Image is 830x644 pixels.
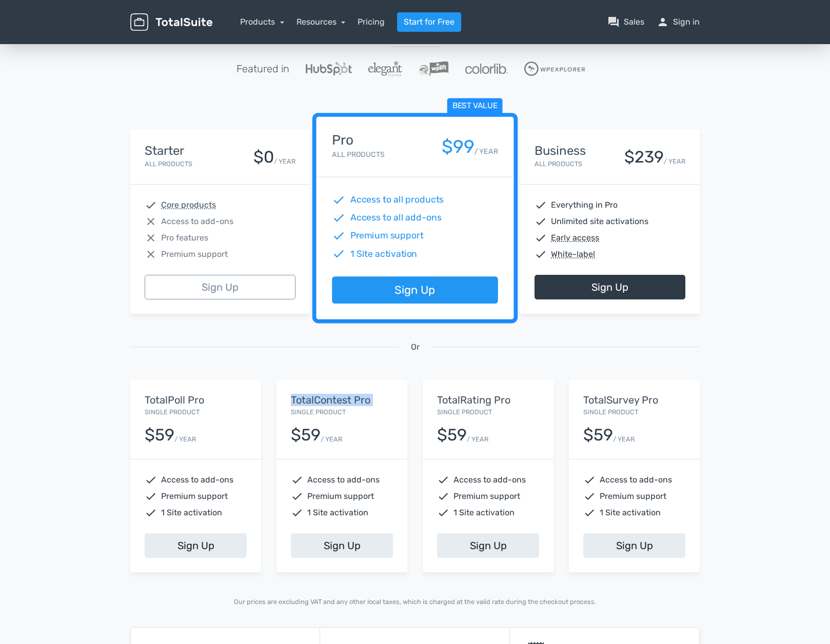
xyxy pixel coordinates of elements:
a: Pricing [358,16,385,28]
small: All Products [535,160,582,168]
h5: TotalContest Pro [291,394,393,406]
span: check [145,507,157,519]
span: close [145,232,157,244]
span: check [332,247,345,260]
span: check [437,490,449,502]
span: check [535,248,547,260]
a: Sign Up [535,275,685,299]
h4: Business [535,144,586,157]
span: check [583,490,596,502]
span: check [583,474,596,486]
div: $59 [583,426,613,444]
span: close [145,248,157,260]
h4: Starter [145,144,192,157]
span: check [145,474,157,486]
img: WPLift [419,61,449,76]
small: / YEAR [274,156,295,166]
small: Single Product [145,408,200,416]
h5: Featured in [236,63,289,74]
h4: Pro [332,133,384,148]
small: / YEAR [475,146,498,157]
h5: TotalRating Pro [437,394,539,406]
span: check [437,507,449,519]
span: Premium support [161,248,228,260]
span: Premium support [350,229,424,243]
small: / YEAR [664,156,685,166]
div: $0 [253,148,274,166]
span: Premium support [307,490,374,502]
p: Our prices are excluding VAT and any other local taxes, which is charged at the valid rate during... [130,597,700,607]
span: check [291,474,303,486]
span: check [291,490,303,502]
span: Pro features [161,232,208,244]
a: Start for Free [397,12,461,32]
a: Resources [297,17,346,27]
span: person [657,16,669,28]
div: $239 [624,148,664,166]
a: Sign Up [437,533,539,558]
span: check [535,215,547,228]
a: Sign Up [145,275,295,299]
span: check [535,232,547,244]
span: Access to add-ons [161,474,233,486]
span: Access to all add-ons [350,211,442,225]
abbr: White-label [551,248,595,260]
img: ElegantThemes [368,61,402,76]
small: / YEAR [613,434,635,444]
img: WPExplorer [524,62,585,76]
abbr: Early access [551,232,599,244]
span: Premium support [600,490,666,502]
span: check [332,193,345,207]
small: Single Product [291,408,346,416]
span: Access to add-ons [161,215,233,228]
a: Products [240,17,284,27]
span: question_answer [607,16,620,28]
a: personSign in [657,16,700,28]
small: All Products [145,160,192,168]
span: 1 Site activation [453,507,515,519]
img: Hubspot [306,62,352,75]
span: check [145,199,157,211]
div: $99 [442,137,475,157]
span: check [332,229,345,243]
span: Premium support [453,490,520,502]
span: close [145,215,157,228]
img: TotalSuite for WordPress [130,13,212,31]
span: check [332,211,345,225]
span: 1 Site activation [161,507,222,519]
h5: TotalSurvey Pro [583,394,685,406]
span: check [437,474,449,486]
h5: TotalPoll Pro [145,394,247,406]
small: / YEAR [174,434,196,444]
small: All Products [332,150,384,159]
span: 1 Site activation [600,507,661,519]
span: check [583,507,596,519]
small: / YEAR [467,434,488,444]
a: question_answerSales [607,16,644,28]
span: Access to add-ons [600,474,672,486]
span: check [145,490,157,502]
span: Access to all products [350,193,444,207]
a: Sign Up [291,533,393,558]
span: Access to add-ons [307,474,380,486]
span: Best value [447,98,503,114]
small: Single Product [437,408,492,416]
span: Unlimited site activations [551,215,648,228]
a: Sign Up [332,277,498,304]
span: Everything in Pro [551,199,618,211]
span: check [291,507,303,519]
span: 1 Site activation [307,507,368,519]
abbr: Core products [161,199,216,211]
small: / YEAR [321,434,342,444]
img: Colorlib [465,64,507,74]
span: Premium support [161,490,228,502]
div: $59 [145,426,174,444]
div: $59 [291,426,321,444]
a: Sign Up [145,533,247,558]
small: Single Product [583,408,638,416]
a: Sign Up [583,533,685,558]
span: 1 Site activation [350,247,418,260]
div: $59 [437,426,467,444]
span: check [535,199,547,211]
span: Access to add-ons [453,474,526,486]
